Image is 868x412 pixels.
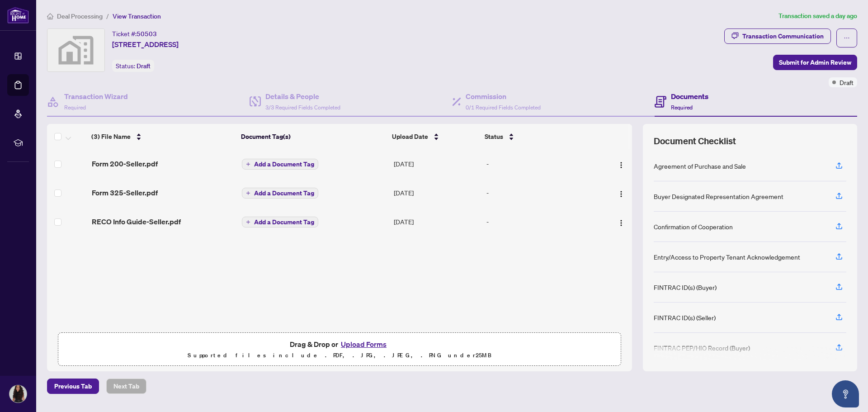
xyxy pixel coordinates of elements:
div: Agreement of Purchase and Sale [654,161,746,171]
span: plus [246,220,250,224]
img: logo [7,7,29,24]
td: [DATE] [390,207,483,236]
p: Supported files include .PDF, .JPG, .JPEG, .PNG under 25 MB [64,350,615,361]
button: Logo [614,156,628,171]
h4: Commission [466,91,541,102]
span: Draft [840,77,854,87]
span: RECO Info Guide-Seller.pdf [92,216,181,227]
span: 3/3 Required Fields Completed [265,104,340,111]
th: (3) File Name [88,124,237,149]
div: - [486,217,595,227]
span: Add a Document Tag [254,161,314,167]
span: ellipsis [844,35,850,41]
div: Ticket #: [112,28,157,39]
div: - [486,188,595,198]
th: Document Tag(s) [237,124,388,149]
span: home [47,13,53,19]
img: Profile Icon [9,385,27,403]
div: Confirmation of Cooperation [654,222,733,232]
div: - [486,159,595,169]
button: Transaction Communication [724,28,831,44]
button: Open asap [832,380,859,407]
li: / [106,11,109,21]
span: Drag & Drop orUpload FormsSupported files include .PDF, .JPG, .JPEG, .PNG under25MB [58,333,621,366]
button: Add a Document Tag [242,158,318,170]
span: plus [246,191,250,195]
td: [DATE] [390,149,483,178]
span: 50503 [137,30,157,38]
span: plus [246,162,250,166]
h4: Documents [671,91,708,102]
span: Add a Document Tag [254,190,314,196]
span: Required [671,104,693,111]
span: [STREET_ADDRESS] [112,39,179,50]
img: svg%3e [47,29,104,71]
span: Upload Date [392,132,428,142]
th: Status [481,124,597,149]
div: FINTRAC ID(s) (Seller) [654,313,716,322]
div: Entry/Access to Property Tenant Acknowledgement [654,252,800,262]
button: Add a Document Tag [242,217,318,227]
td: [DATE] [390,178,483,207]
div: FINTRAC PEP/HIO Record (Buyer) [654,343,750,353]
span: Drag & Drop or [290,338,389,350]
button: Add a Document Tag [242,188,318,199]
h4: Details & People [265,91,340,102]
th: Upload Date [388,124,481,149]
span: Add a Document Tag [254,219,314,225]
button: Add a Document Tag [242,187,318,199]
span: View Transaction [113,12,161,20]
span: Previous Tab [54,379,92,393]
span: Required [64,104,86,111]
button: Logo [614,214,628,229]
span: Form 200-Seller.pdf [92,158,158,169]
h4: Transaction Wizard [64,91,128,102]
button: Add a Document Tag [242,216,318,228]
img: Logo [618,161,625,169]
div: FINTRAC ID(s) (Buyer) [654,282,717,292]
span: Submit for Admin Review [779,55,851,70]
button: Logo [614,185,628,200]
button: Previous Tab [47,379,99,394]
button: Add a Document Tag [242,159,318,170]
span: Status [485,132,503,142]
span: Deal Processing [57,12,103,20]
img: Logo [618,219,625,227]
button: Next Tab [106,379,146,394]
span: 0/1 Required Fields Completed [466,104,541,111]
div: Buyer Designated Representation Agreement [654,191,783,201]
div: Transaction Communication [742,29,824,43]
button: Submit for Admin Review [773,55,857,70]
div: Status: [112,60,154,72]
span: (3) File Name [91,132,131,142]
span: Form 325-Seller.pdf [92,187,158,198]
article: Transaction saved a day ago [778,11,857,21]
img: Logo [618,190,625,198]
span: Document Checklist [654,135,736,147]
button: Upload Forms [338,338,389,350]
span: Draft [137,62,151,70]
